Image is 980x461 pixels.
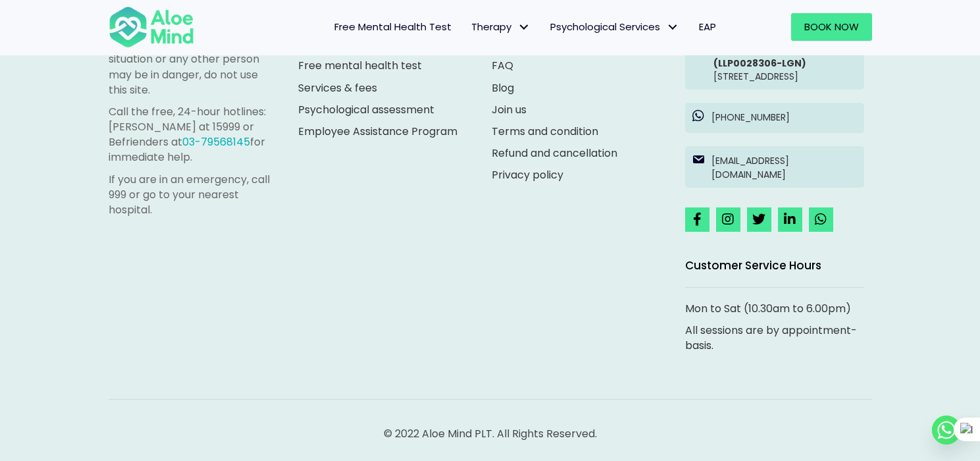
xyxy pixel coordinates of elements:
[109,172,272,218] p: If you are in an emergency, call 999 or go to your nearest hospital.
[685,301,864,316] p: Mon to Sat (10.30am to 6.00pm)
[109,426,872,441] p: © 2022 Aloe Mind PLT. All Rights Reserved.
[492,124,598,139] a: Terms and condition
[689,13,726,41] a: EAP
[492,58,513,73] a: FAQ
[550,20,679,34] span: Psychological Services
[685,323,864,353] p: All sessions are by appointment-basis.
[324,13,461,41] a: Free Mental Health Test
[461,13,540,41] a: TherapyTherapy: submenu
[685,103,864,133] a: [PHONE_NUMBER]
[492,80,514,95] a: Blog
[492,102,527,117] a: Join us
[713,43,858,83] p: [STREET_ADDRESS]
[298,124,457,139] a: Employee Assistance Program
[298,58,422,73] a: Free mental health test
[298,80,377,95] a: Services & fees
[711,111,858,124] p: [PHONE_NUMBER]
[492,167,563,182] a: Privacy policy
[685,258,821,273] span: Customer Service Hours
[211,13,726,41] nav: Menu
[711,154,858,181] p: [EMAIL_ADDRESS][DOMAIN_NAME]
[791,13,872,41] a: Book Now
[685,146,864,188] a: [EMAIL_ADDRESS][DOMAIN_NAME]
[182,134,250,149] a: 03-79568145
[804,20,859,34] span: Book Now
[663,18,683,37] span: Psychological Services: submenu
[540,13,689,41] a: Psychological ServicesPsychological Services: submenu
[109,36,272,97] p: If you are in a life-threatening situation or any other person may be in danger, do not use this ...
[515,18,534,37] span: Therapy: submenu
[699,20,716,34] span: EAP
[471,20,530,34] span: Therapy
[334,20,451,34] span: Free Mental Health Test
[492,146,617,161] a: Refund and cancellation
[298,102,434,117] a: Psychological assessment
[685,36,864,90] a: Aloe Mind PLT(LLP0028306-LGN)[STREET_ADDRESS]
[932,416,961,445] a: Whatsapp
[109,5,194,49] img: Aloe mind Logo
[109,104,272,165] p: Call the free, 24-hour hotlines: [PERSON_NAME] at 15999 or Befrienders at for immediate help.
[713,57,806,70] strong: (LLP0028306-LGN)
